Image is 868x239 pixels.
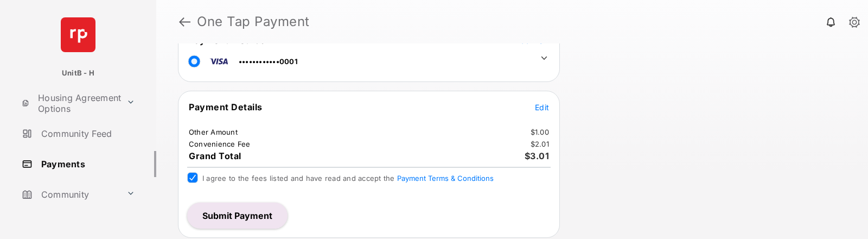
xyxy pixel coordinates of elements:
a: My Apartment [17,212,122,238]
td: Convenience Fee [188,139,251,149]
span: I agree to the fees listed and have read and accept the [202,174,494,183]
span: Payment Details [189,102,263,112]
td: Other Amount [188,127,238,137]
button: Edit [535,102,549,112]
td: $2.01 [530,139,550,149]
button: I agree to the fees listed and have read and accept the [397,174,494,183]
img: svg+xml;base64,PHN2ZyB4bWxucz0iaHR0cDovL3d3dy53My5vcmcvMjAwMC9zdmciIHdpZHRoPSI2NCIgaGVpZ2h0PSI2NC... [61,17,95,52]
span: Grand Total [189,150,241,161]
span: $3.01 [525,150,550,161]
td: $1.00 [530,127,550,137]
a: Payments [17,151,156,177]
a: Housing Agreement Options [17,90,122,116]
span: Edit [535,103,549,112]
button: Submit Payment [187,203,288,229]
a: Community Feed [17,121,156,147]
strong: One Tap Payment [197,15,310,28]
span: ••••••••••••0001 [239,57,298,66]
a: Community [17,181,122,207]
p: UnitB - H [62,68,94,79]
